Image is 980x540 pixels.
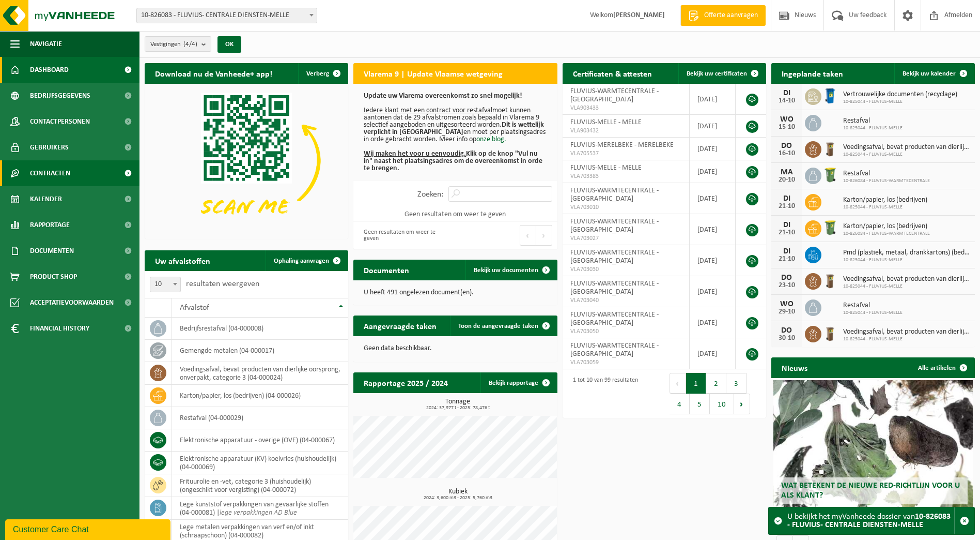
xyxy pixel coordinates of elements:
[894,63,974,84] a: Bekijk uw kalender
[364,121,544,136] b: Dit is wettelijk verplicht in [GEOGRAPHIC_DATA]
[570,280,659,296] span: FLUVIUS-WARMTECENTRALE - [GEOGRAPHIC_DATA]
[353,207,557,221] td: Geen resultaten om weer te geven
[776,335,797,342] div: 30-10
[843,310,903,316] span: 10-825044 - FLUVIUS-MELLE
[787,507,954,534] div: U bekijkt het myVanheede dossier van
[821,166,839,184] img: WB-0240-HPE-GN-50
[172,362,348,385] td: voedingsafval, bevat producten van dierlijke oorsprong, onverpakt, categorie 3 (04-000024)
[843,336,970,342] span: 10-825044 - FLUVIUS-MELLE
[30,290,114,316] span: Acceptatievoorwaarden
[776,282,797,289] div: 23-10
[570,164,642,172] span: FLUVIUS-MELLE - MELLE
[776,115,797,124] div: WO
[843,125,903,131] span: 10-825044 - FLUVIUS-MELLE
[821,324,839,342] img: WB-0140-HPE-BN-01
[150,37,197,52] span: Vestigingen
[570,172,682,181] span: VLA703383
[353,260,419,280] h2: Documenten
[570,149,682,158] span: VLA705537
[690,338,736,369] td: [DATE]
[480,372,556,393] a: Bekijk rapportage
[172,340,348,362] td: gemengde metalen (04-000017)
[843,249,970,257] span: Pmd (plastiek, metaal, drankkartons) (bedrijven)
[570,104,682,112] span: VLA903433
[364,289,547,296] p: U heeft 491 ongelezen document(en).
[476,136,506,143] a: onze blog.
[686,373,706,394] button: 1
[30,134,69,160] span: Gebruikers
[364,345,547,352] p: Geen data beschikbaar.
[274,258,329,264] span: Ophaling aanvragen
[359,224,450,247] div: Geen resultaten om weer te geven
[30,264,77,290] span: Product Shop
[359,496,557,501] span: 2024: 3,600 m3 - 2025: 5,760 m3
[364,93,547,172] p: moet kunnen aantonen dat de 29 afvalstromen zoals bepaald in Vlarema 9 selectief aangeboden en ui...
[687,70,747,77] span: Bekijk uw certificaten
[172,385,348,407] td: karton/papier, los (bedrijven) (04-000026)
[776,142,797,150] div: DO
[353,63,513,83] h2: Vlarema 9 | Update Vlaamse wetgeving
[843,257,970,263] span: 10-825044 - FLUVIUS-MELLE
[266,250,347,271] a: Ophaling aanvragen
[710,394,734,414] button: 10
[298,63,347,84] button: Verberg
[781,482,960,500] span: Wat betekent de nieuwe RED-richtlijn voor u als klant?
[771,63,853,83] h2: Ingeplande taken
[910,357,974,378] a: Alle artikelen
[458,323,538,329] span: Toon de aangevraagde taken
[821,272,839,289] img: WB-0140-HPE-BN-01
[690,245,736,276] td: [DATE]
[30,238,74,264] span: Documenten
[903,70,956,77] span: Bekijk uw kalender
[570,187,659,203] span: FLUVIUS-WARMTECENTRALE - [GEOGRAPHIC_DATA]
[30,212,70,238] span: Rapportage
[570,118,642,126] span: FLUVIUS-MELLE - MELLE
[353,316,447,336] h2: Aangevraagde taken
[776,300,797,308] div: WO
[678,63,765,84] a: Bekijk uw certificaten
[690,138,736,160] td: [DATE]
[172,318,348,340] td: bedrijfsrestafval (04-000008)
[364,92,522,100] b: Update uw Vlarema overeenkomst zo snel mogelijk!
[843,178,930,184] span: 10-826084 - FLUVIUS-WARMTECENTRALE
[690,307,736,338] td: [DATE]
[776,89,797,97] div: DI
[570,249,659,265] span: FLUVIUS-WARMTECENTRALE - [GEOGRAPHIC_DATA]
[150,277,180,292] span: 10
[771,357,818,378] h2: Nieuws
[172,429,348,452] td: elektronische apparatuur - overige (OVE) (04-000067)
[570,203,682,212] span: VLA703010
[706,373,726,394] button: 2
[30,31,62,57] span: Navigatie
[5,517,173,540] iframe: chat widget
[690,115,736,138] td: [DATE]
[690,214,736,245] td: [DATE]
[776,176,797,184] div: 20-10
[843,328,970,336] span: Voedingsafval, bevat producten van dierlijke oorsprong, onverpakt, categorie 3
[359,406,557,411] span: 2024: 37,977 t - 2025: 78,476 t
[220,509,297,517] i: lege verpakkingen AD Blue
[137,8,317,23] span: 10-826083 - FLUVIUS- CENTRALE DIENSTEN-MELLE
[776,168,797,176] div: MA
[821,219,839,236] img: WB-0240-HPE-GN-50
[570,218,659,234] span: FLUVIUS-WARMTECENTRALE - [GEOGRAPHIC_DATA]
[776,97,797,104] div: 14-10
[776,221,797,229] div: DI
[306,70,329,77] span: Verberg
[568,372,638,415] div: 1 tot 10 van 99 resultaten
[773,380,973,509] a: Wat betekent de nieuwe RED-richtlijn voor u als klant?
[570,327,682,336] span: VLA703050
[613,11,665,19] strong: [PERSON_NAME]
[150,277,181,292] span: 10
[30,160,70,186] span: Contracten
[843,222,930,231] span: Karton/papier, los (bedrijven)
[843,143,970,152] span: Voedingsafval, bevat producten van dierlijke oorsprong, onverpakt, categorie 3
[364,150,466,158] u: Wij maken het voor u eenvoudig.
[563,63,662,83] h2: Certificaten & attesten
[359,398,557,411] h3: Tonnage
[570,342,659,358] span: FLUVIUS-WARMTECENTRALE - [GEOGRAPHIC_DATA]
[680,5,766,26] a: Offerte aanvragen
[776,326,797,335] div: DO
[172,497,348,520] td: lege kunststof verpakkingen van gevaarlijke stoffen (04-000081) |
